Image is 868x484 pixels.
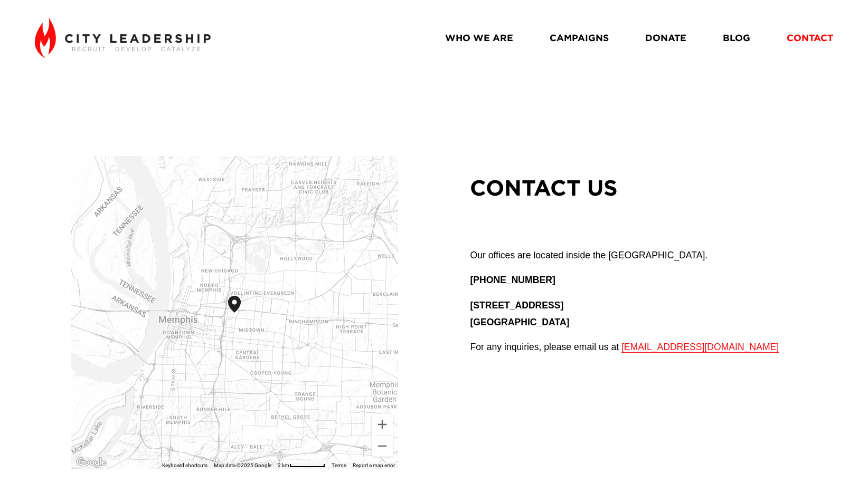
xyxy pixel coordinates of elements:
p: For any inquiries, please email us at [470,339,829,356]
a: BLOG [723,28,750,47]
a: CAMPAIGNS [550,28,609,47]
img: Google [74,456,109,469]
h2: CONTACT US [470,173,829,202]
button: Keyboard shortcuts [162,462,207,469]
a: DONATE [645,28,686,47]
img: City Leadership - Recruit. Develop. Catalyze. [35,17,211,59]
strong: [STREET_ADDRESS] [470,300,563,311]
a: WHO WE ARE [445,28,513,47]
a: Open this area in Google Maps (opens a new window) [74,456,109,469]
button: Map Scale: 2 km per 64 pixels [275,462,328,469]
strong: [PHONE_NUMBER] [470,275,555,285]
a: Terms [332,462,346,468]
a: Report a map error [353,462,395,468]
span: Map data ©2025 Google [214,462,271,468]
button: Zoom out [372,435,393,457]
a: [EMAIL_ADDRESS][DOMAIN_NAME] [621,342,779,352]
strong: [GEOGRAPHIC_DATA] [470,317,569,327]
p: Our offices are located inside the [GEOGRAPHIC_DATA]. [470,247,829,264]
span: 2 km [278,462,289,468]
a: CONTACT [787,28,833,47]
button: Zoom in [372,414,393,435]
div: City Leadership 1350 Concourse Avenue Memphis, TN, 38104, United States [228,296,253,330]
